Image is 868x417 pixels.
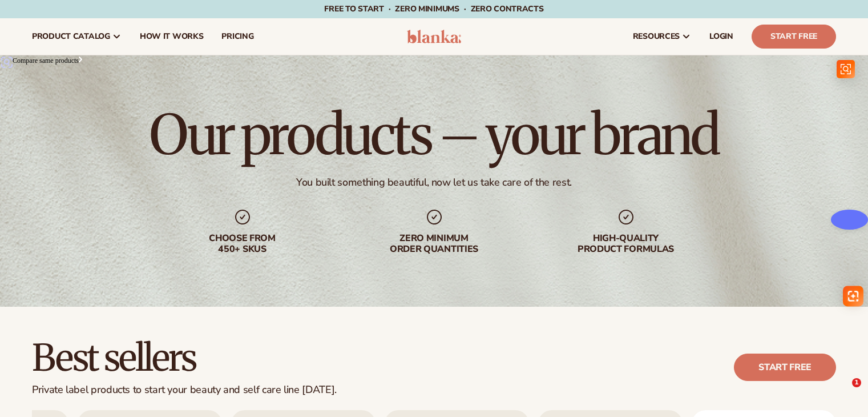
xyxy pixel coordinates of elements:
[23,18,131,55] a: product catalog
[140,32,204,41] span: How It Works
[553,233,699,255] div: High-quality product formulas
[131,18,213,55] a: How It Works
[169,233,316,255] div: Choose from 450+ Skus
[624,18,700,55] a: resources
[32,32,110,41] span: product catalog
[633,32,680,41] span: resources
[752,25,836,49] a: Start Free
[361,233,507,255] div: Zero minimum order quantities
[212,18,263,55] a: pricing
[709,32,733,41] span: LOGIN
[32,339,337,377] h2: Best sellers
[79,57,82,62] img: Sc04c7ecdac3c49e6a1b19c987a4e3931O.png
[296,176,572,189] div: You built something beautiful, now let us take care of the rest.
[407,30,461,43] img: logo
[150,107,718,162] h1: Our products – your brand
[852,378,861,387] span: 1
[829,378,856,406] iframe: Intercom live chat
[32,384,337,396] div: Private label products to start your beauty and self care line [DATE].
[324,3,543,14] span: Free to start · ZERO minimums · ZERO contracts
[700,18,742,55] a: LOGIN
[221,32,253,41] span: pricing
[734,354,836,381] a: Start free
[13,57,79,68] span: Compare same products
